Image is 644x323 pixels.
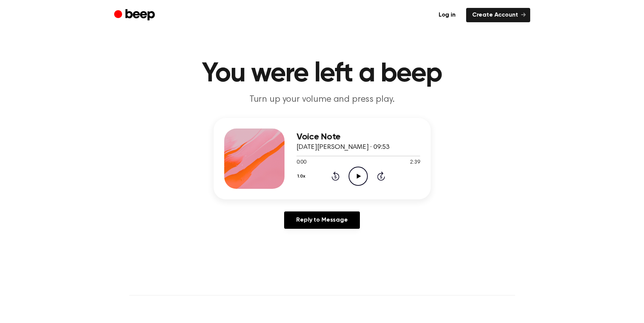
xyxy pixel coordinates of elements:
h3: Voice Note [297,132,420,142]
a: Log in [433,8,462,22]
span: [DATE][PERSON_NAME] · 09:53 [297,144,390,151]
a: Reply to Message [284,211,359,229]
h1: You were left a beep [129,60,515,87]
span: 0:00 [297,159,306,167]
button: 1.0x [297,170,308,183]
p: Turn up your volume and press play. [177,93,467,106]
span: 2:39 [410,159,420,167]
a: Beep [114,8,157,23]
a: Create Account [466,8,530,22]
